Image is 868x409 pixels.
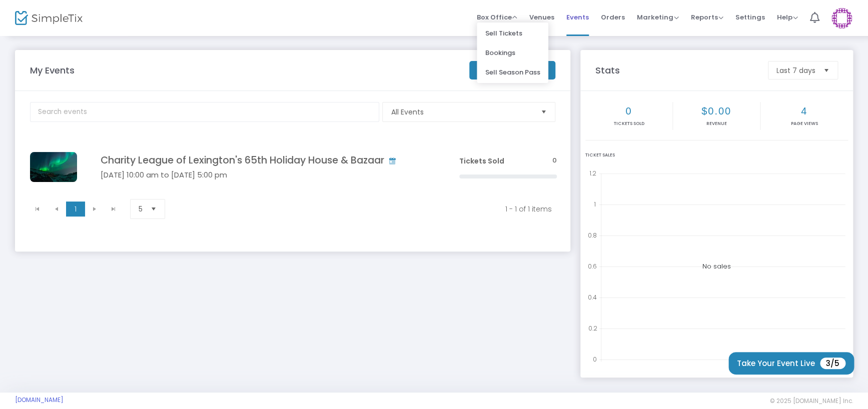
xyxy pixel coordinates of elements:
button: Select [537,102,551,121]
p: Page Views [761,120,847,127]
span: Last 7 days [776,65,815,75]
input: Search events [30,102,379,122]
a: [DOMAIN_NAME] [15,396,64,404]
div: Ticket Sales [585,152,848,159]
span: Box Office [477,12,517,22]
span: Settings [735,4,765,30]
li: Sell Tickets [477,23,548,43]
button: Select [147,199,161,218]
span: Orders [601,4,625,30]
span: Marketing [637,12,679,22]
m-button: Create Event [469,61,555,79]
span: 3/5 [820,357,845,369]
span: © 2025 [DOMAIN_NAME] Inc. [770,397,853,405]
li: Sell Season Pass [477,62,548,82]
h4: Charity League of Lexington's 65th Holiday House & Bazaar [101,154,429,166]
p: Tickets sold [586,120,671,127]
h2: 4 [761,105,847,117]
span: Tickets Sold [459,156,504,166]
m-panel-title: My Events [25,63,464,77]
span: All Events [391,107,533,117]
kendo-pager-info: 1 - 1 of 1 items [183,204,552,214]
span: Events [566,4,589,30]
div: No sales [585,166,848,366]
span: Reports [691,12,723,22]
span: 0 [552,156,557,165]
span: Venues [529,4,554,30]
h5: [DATE] 10:00 am to [DATE] 5:00 pm [101,170,429,179]
h2: $0.00 [674,105,759,117]
button: Select [819,61,833,79]
h2: 0 [586,105,671,117]
span: Page 1 [66,201,85,216]
span: 5 [139,204,143,214]
m-panel-title: Stats [590,63,763,77]
button: Take Your Event Live3/5 [728,352,854,374]
p: Revenue [674,120,759,127]
img: img_lights.jpg [30,152,77,182]
span: Help [777,12,798,22]
li: Bookings [477,43,548,62]
div: Data table [24,139,563,194]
